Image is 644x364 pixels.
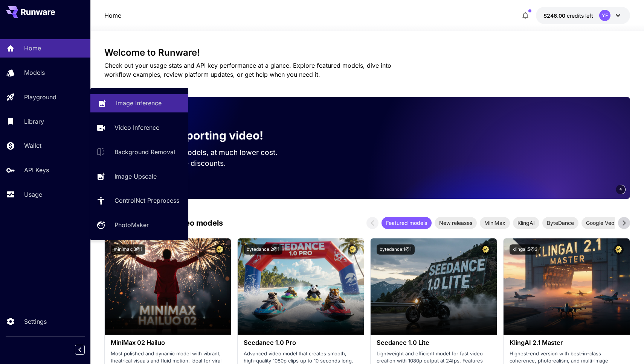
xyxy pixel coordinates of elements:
[377,244,415,255] button: bytedance:1@1
[104,47,630,58] h3: Welcome to Runware!
[371,238,497,335] img: alt
[510,339,624,346] h3: KlingAI 2.1 Master
[24,141,41,150] p: Wallet
[244,339,358,346] h3: Seedance 1.0 Pro
[599,10,610,21] div: YF
[90,143,188,161] a: Background Removal
[480,219,510,227] span: MiniMax
[114,196,179,205] p: ControlNet Preprocess
[613,244,624,255] button: Certified Model – Vetted for best performance and includes a commercial license.
[90,191,188,210] a: ControlNet Preprocess
[377,339,491,346] h3: Seedance 1.0 Lite
[116,147,292,158] p: Run the best video models, at much lower cost.
[543,12,593,20] div: $245.99616
[244,244,282,255] button: bytedance:2@1
[104,62,391,78] span: Check out your usage stats and API key performance at a glance. Explore featured models, dive int...
[510,244,540,255] button: klingai:5@3
[24,117,44,126] p: Library
[238,238,364,335] img: alt
[104,11,121,20] nav: breadcrumb
[90,94,188,112] a: Image Inference
[114,147,175,156] p: Background Removal
[24,44,41,53] p: Home
[435,219,477,227] span: New releases
[513,219,539,227] span: KlingAI
[75,345,85,355] button: Collapse sidebar
[581,219,619,227] span: Google Veo
[542,219,578,227] span: ByteDance
[215,244,225,255] button: Certified Model – Vetted for best performance and includes a commercial license.
[382,219,432,227] span: Featured models
[24,317,47,326] p: Settings
[116,158,292,169] p: Reach out for volume discounts.
[24,165,49,174] p: API Keys
[620,187,622,192] span: 4
[116,99,162,108] p: Image Inference
[348,244,358,255] button: Certified Model – Vetted for best performance and includes a commercial license.
[114,172,157,181] p: Image Upscale
[543,12,567,19] span: $246.00
[24,68,45,77] p: Models
[90,118,188,137] a: Video Inference
[481,244,491,255] button: Certified Model – Vetted for best performance and includes a commercial license.
[114,220,149,229] p: PhotoMaker
[111,339,225,346] h3: MiniMax 02 Hailuo
[104,11,121,20] p: Home
[81,343,90,356] div: Collapse sidebar
[111,244,145,255] button: minimax:3@1
[24,190,42,199] p: Usage
[114,123,159,132] p: Video Inference
[90,216,188,234] a: PhotoMaker
[90,167,188,185] a: Image Upscale
[567,12,593,19] span: credits left
[536,7,630,24] button: $245.99616
[24,93,56,102] p: Playground
[137,127,263,144] p: Now supporting video!
[105,238,231,335] img: alt
[504,238,630,335] img: alt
